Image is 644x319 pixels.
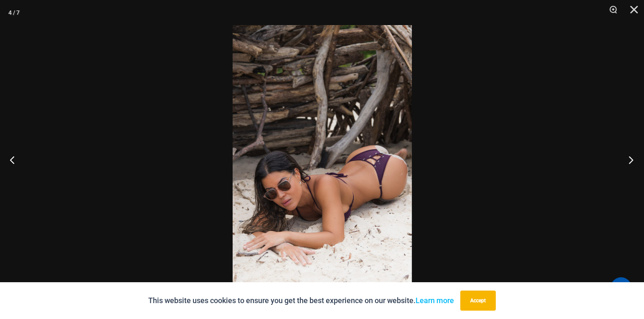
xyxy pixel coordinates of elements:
[8,6,20,19] div: 4 / 7
[148,294,454,307] p: This website uses cookies to ensure you get the best experience on our website.
[613,139,644,181] button: Next
[233,25,412,294] img: Link Plum 3070 Tri Top 2031 Cheeky 09
[416,296,454,305] a: Learn more
[460,291,496,311] button: Accept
